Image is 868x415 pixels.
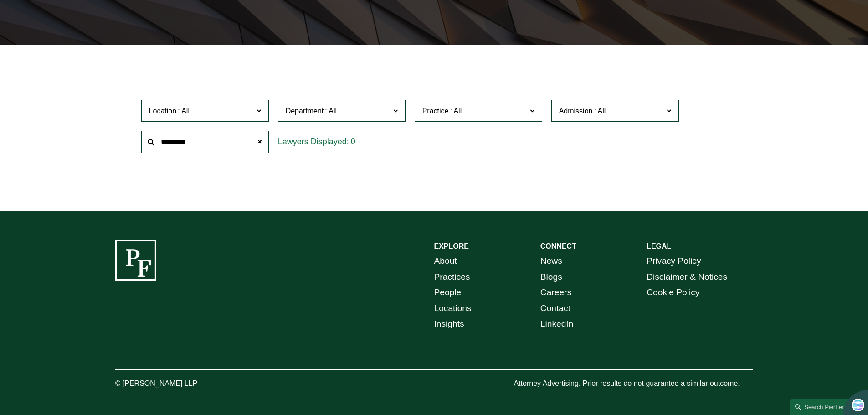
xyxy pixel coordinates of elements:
span: 0 [351,137,355,146]
a: Search this site [790,399,853,415]
a: Practices [434,269,470,285]
a: Cookie Policy [647,285,699,301]
strong: CONNECT [540,242,576,250]
a: Blogs [540,269,562,285]
span: Practice [422,107,449,115]
a: LinkedIn [540,316,574,332]
a: About [434,253,457,269]
span: Admission [559,107,593,115]
a: Insights [434,316,464,332]
a: Disclaimer & Notices [647,269,727,285]
a: Contact [540,301,570,317]
span: Department [286,107,324,115]
p: Attorney Advertising. Prior results do not guarantee a similar outcome. [514,377,753,390]
p: © [PERSON_NAME] LLP [115,377,248,390]
a: People [434,285,462,301]
span: Location [149,107,177,115]
a: Careers [540,285,571,301]
strong: EXPLORE [434,242,469,250]
a: News [540,253,562,269]
strong: LEGAL [647,242,671,250]
a: Locations [434,301,472,317]
a: Privacy Policy [647,253,701,269]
